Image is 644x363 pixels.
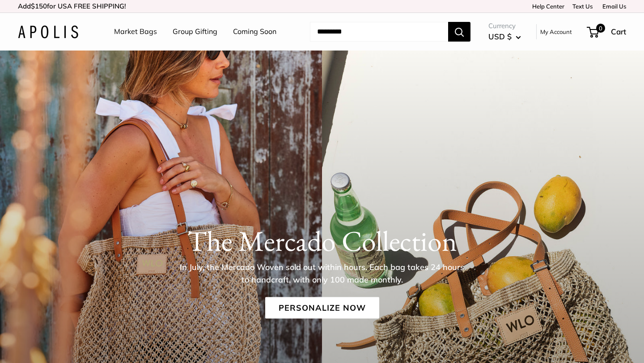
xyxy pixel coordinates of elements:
[173,25,217,38] a: Group Gifting
[529,3,564,10] a: Help Center
[540,26,572,37] a: My Account
[488,20,521,32] span: Currency
[488,30,521,44] button: USD $
[611,27,626,36] span: Cart
[18,224,626,257] h1: The Mercado Collection
[265,297,379,318] a: Personalize Now
[448,22,470,42] button: Search
[31,2,47,10] span: $150
[177,261,467,286] p: In July, the Mercado Woven sold out within hours. Each bag takes 24 hours to handcraft, with only...
[588,25,626,39] a: 0 Cart
[596,24,605,33] span: 0
[114,25,157,38] a: Market Bags
[233,25,276,38] a: Coming Soon
[310,22,448,42] input: Search...
[488,32,512,41] span: USD $
[18,25,78,38] img: Apolis
[572,3,593,10] a: Text Us
[599,3,626,10] a: Email Us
